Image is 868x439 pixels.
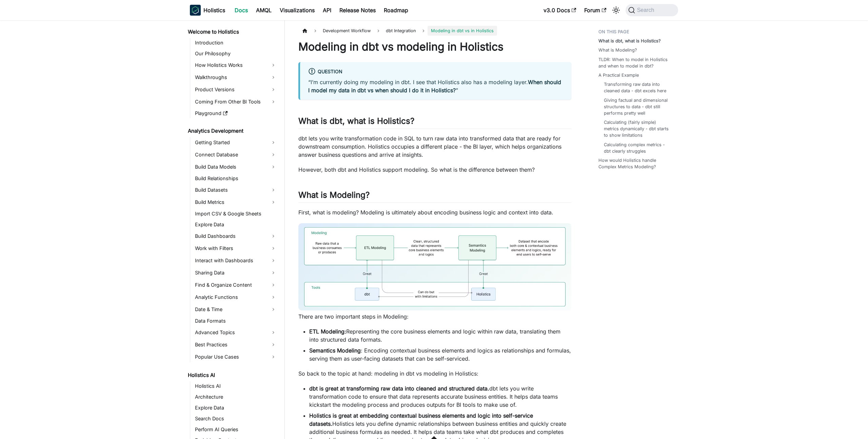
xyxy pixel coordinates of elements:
[298,190,571,203] h2: What is Modeling?
[193,185,279,195] a: Build Datasets
[252,5,276,16] a: AMQL
[193,231,279,242] a: Build Dashboards
[298,26,571,36] nav: Breadcrumbs
[193,149,279,160] a: Connect Database
[186,370,279,380] a: Holistics AI
[309,385,489,392] strong: dbt is great at transforming raw data into cleaned and structured data.
[193,351,279,362] a: Popular Use Cases
[193,425,279,434] a: Perform AI Queries
[598,47,637,53] a: What is Modeling?
[193,220,279,229] a: Explore Data
[193,84,279,95] a: Product Versions
[626,4,678,16] button: Search (Command+K)
[193,49,279,58] a: Our Philosophy
[193,327,279,338] a: Advanced Topics
[193,38,279,47] a: Introduction
[186,126,279,136] a: Analytics Development
[539,5,580,16] a: v3.0 Docs
[298,26,311,36] a: Home page
[309,346,571,363] li: : Encoding contextual business elements and logics as relationships and formulas, serving them as...
[604,119,671,139] a: Calculating (fairly simple) metrics dynamically - dbt starts to show limitations
[193,280,279,290] a: Find & Organize Content
[298,166,571,174] p: However, both dbt and Holistics support modeling. So what is the difference between them?
[193,174,279,183] a: Build Relationships
[319,26,374,36] span: Development Workflow
[380,5,412,16] a: Roadmap
[611,5,622,16] button: Switch between dark and light mode (currently system mode)
[604,141,671,154] a: Calculating complex metrics - dbt clearly struggles
[183,20,285,439] nav: Docs sidebar
[193,292,279,303] a: Analytic Functions
[231,5,252,16] a: Docs
[193,414,279,423] a: Search Docs
[193,304,279,315] a: Date & Time
[308,68,563,76] div: Question
[382,26,419,36] a: dbt Integration
[428,26,497,36] span: Modeling in dbt vs in Holistics
[276,5,319,16] a: Visualizations
[193,209,279,218] a: Import CSV & Google Sheets
[193,197,279,208] a: Build Metrics
[193,267,279,278] a: Sharing Data
[319,5,335,16] a: API
[298,116,414,126] strong: What is dbt, what is Holistics?
[193,109,279,118] a: Playground
[193,96,279,107] a: Coming From Other BI Tools
[193,72,279,83] a: Walkthroughs
[193,403,279,413] a: Explore Data
[193,316,279,326] a: Data Formats
[193,339,279,350] a: Best Practices
[598,72,639,78] a: A Practical Example
[598,38,661,43] strong: What is dbt, what is Holistics?
[598,38,661,44] a: What is dbt, what is Holistics?
[193,243,279,254] a: Work with Filters
[298,223,571,310] img: modeling-modeling-in-dbt-vs-holistics
[309,327,571,344] li: Representing the core business elements and logic within raw data, translating them into structur...
[604,97,671,117] a: Giving factual and dimensional structures to data - dbt still performs pretty well
[193,60,279,71] a: How Holistics Works
[193,161,279,172] a: Build Data Models
[190,5,201,16] img: Holistics
[193,381,279,391] a: Holistics AI
[580,5,610,16] a: Forum
[598,56,674,69] a: TLDR: When to model in Holistics and when to model in dbt?
[193,392,279,402] a: Architecture
[298,40,571,54] h1: Modeling in dbt vs modeling in Holistics
[335,5,380,16] a: Release Notes
[309,347,361,354] strong: Semantics Modeling
[190,5,225,16] a: HolisticsHolisticsHolistics
[193,137,279,148] a: Getting Started
[386,28,416,33] span: dbt Integration
[186,27,279,37] a: Welcome to Holistics
[598,157,674,170] a: How would Holistics handle Complex Metrics Modeling?
[604,81,671,94] a: Transforming raw data into cleaned data - dbt excels here
[193,255,279,266] a: Interact with Dashboards
[309,412,533,427] strong: Holistics is great at embedding contextual business elements and logic into self-service datasets.
[635,7,658,13] span: Search
[298,208,571,216] p: First, what is modeling? Modeling is ultimately about encoding business logic and context into data.
[203,6,225,14] b: Holistics
[309,384,571,409] li: dbt lets you write transformation code to ensure that data represents accurate business entities....
[298,134,571,159] p: dbt lets you write transformation code in SQL to turn raw data into transformed data that are rea...
[298,312,571,321] p: There are two important steps in Modeling:
[309,328,346,335] strong: ETL Modeling:
[308,78,563,94] p: “I’m currently doing my modeling in dbt. I see that Holistics also has a modeling layer. ”
[298,369,571,378] p: So back to the topic at hand: modeling in dbt vs modeling in Holistics:
[308,79,561,94] strong: When should I model my data in dbt vs when should I do it in Holistics?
